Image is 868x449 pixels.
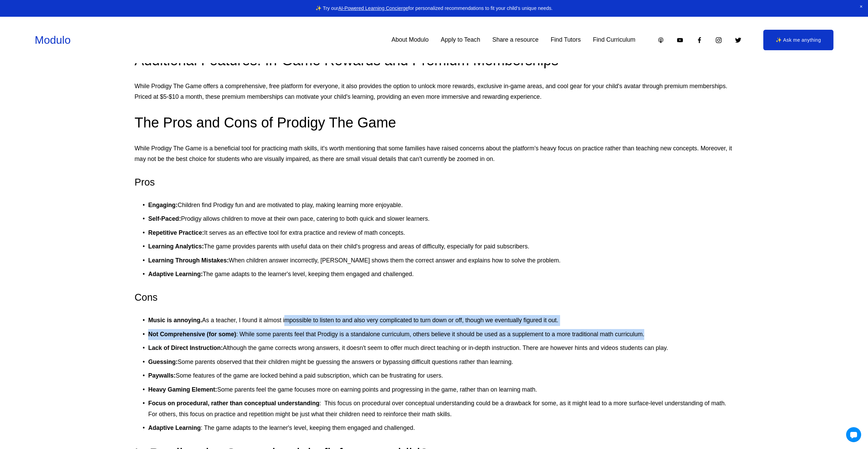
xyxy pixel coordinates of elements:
[134,81,734,103] p: While Prodigy The Game offers a comprehensive, free platform for everyone, it also provides the o...
[134,143,734,165] p: While Prodigy The Game is a beneficial tool for practicing math skills, it's worth mentioning tha...
[35,34,70,46] a: Modulo
[148,400,320,407] strong: Focus on procedural, rather than conceptual understanding
[148,243,204,250] strong: Learning Analytics:
[593,34,635,46] a: Find Curriculum
[441,34,480,46] a: Apply to Teach
[148,229,204,236] strong: Repetitive Practice:
[148,344,223,351] strong: Lack of Direct Instruction:
[338,5,408,11] a: AI-Powered Learning Concierge
[492,34,539,46] a: Share a resource
[148,372,176,379] strong: Paywalls:
[148,384,734,395] p: Some parents feel the game focuses more on earning points and progressing in the game, rather tha...
[148,358,178,365] strong: Guessing:
[148,329,734,340] p: : While some parents feel that Prodigy is a standalone curriculum, others believe it should be us...
[148,386,217,393] strong: Heavy Gaming Element:
[148,317,202,324] strong: Music is annoying.
[550,34,581,46] a: Find Tutors
[148,257,229,264] strong: Learning Through Mistakes:
[148,423,734,434] p: : The game adapts to the learner's level, keeping them engaged and challenged.
[148,202,178,208] strong: Engaging:
[148,331,236,338] strong: Not Comprehensive (for some)
[715,37,722,44] a: Instagram
[148,315,734,326] p: As a teacher, I found it almost impossible to listen to and also very complicated to turn down or...
[148,241,734,252] p: The game provides parents with useful data on their child's progress and areas of difficulty, esp...
[134,291,734,304] h3: Cons
[148,255,734,266] p: When children answer incorrectly, [PERSON_NAME] shows them the correct answer and explains how to...
[148,398,734,420] p: : This focus on procedural over conceptual understanding could be a drawback for some, as it migh...
[148,370,734,381] p: Some features of the game are locked behind a paid subscription, which can be frustrating for users.
[696,37,703,44] a: Facebook
[148,424,200,431] strong: Adaptive Learning
[148,200,734,211] p: Children find Prodigy fun and are motivated to play, making learning more enjoyable.
[148,214,734,224] p: Prodigy allows children to move at their own pace, catering to both quick and slower learners.
[148,228,734,239] p: It serves as an effective tool for extra practice and review of math concepts.
[735,37,742,44] a: Twitter
[391,34,429,46] a: About Modulo
[148,271,203,277] strong: Adaptive Learning:
[134,176,734,189] h3: Pros
[148,357,734,368] p: Some parents observed that their children might be guessing the answers or bypassing difficult qu...
[148,343,734,354] p: Although the game corrects wrong answers, it doesn't seem to offer much direct teaching or in-dep...
[657,37,664,44] a: Apple Podcasts
[148,215,181,222] strong: Self-Paced:
[676,37,684,44] a: YouTube
[134,113,734,132] h2: The Pros and Cons of Prodigy The Game
[763,30,833,50] a: ✨ Ask me anything
[148,269,734,280] p: The game adapts to the learner's level, keeping them engaged and challenged.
